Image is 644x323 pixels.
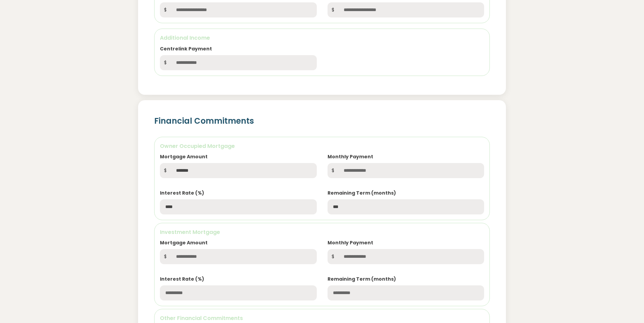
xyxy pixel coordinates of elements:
span: $ [328,249,338,264]
span: $ [328,163,338,178]
label: Remaining Term (months) [328,276,396,283]
iframe: Chat Widget [610,291,644,323]
h6: Investment Mortgage [160,229,220,236]
span: $ [160,2,171,17]
h2: Financial Commitments [154,116,490,126]
label: Monthly Payment [328,153,373,160]
span: $ [160,55,171,70]
label: Interest Rate (%) [160,276,204,283]
label: Mortgage Amount [160,239,208,246]
label: Interest Rate (%) [160,190,204,197]
label: Monthly Payment [328,239,373,246]
span: $ [328,2,338,17]
span: $ [160,249,171,264]
h6: Other Financial Commitments [160,315,484,322]
h6: Additional Income [160,34,484,42]
h6: Owner Occupied Mortgage [160,143,235,150]
label: Mortgage Amount [160,153,208,160]
label: Remaining Term (months) [328,190,396,197]
label: Centrelink Payment [160,45,212,52]
span: $ [160,163,171,178]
